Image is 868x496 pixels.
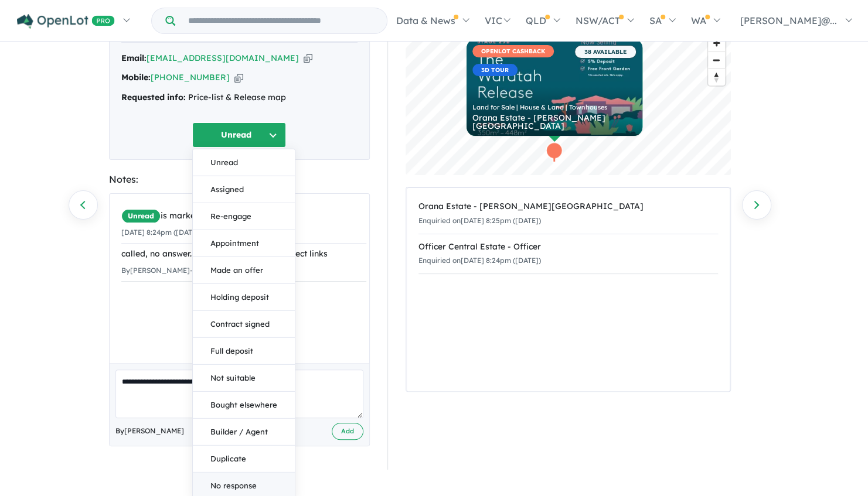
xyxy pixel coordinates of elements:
[472,45,554,57] span: OPENLOT CASHBACK
[545,142,563,163] div: Map marker
[121,209,161,223] span: Unread
[234,71,243,84] button: Copy
[17,14,115,29] img: Openlot PRO Logo White
[121,266,272,275] small: By [PERSON_NAME] - [DATE] 1:12pm ([DATE])
[193,338,295,365] button: Full deposit
[304,52,312,64] button: Copy
[193,365,295,392] button: Not suitable
[193,284,295,311] button: Holding deposit
[574,45,636,59] span: 38 AVAILABLE
[708,69,725,85] button: Reset bearing to north
[708,52,725,69] button: Zoom out
[115,425,184,437] span: By [PERSON_NAME]
[193,149,295,176] button: Unread
[332,423,363,440] button: Add
[121,92,186,102] strong: Requested info:
[192,122,286,148] button: Unread
[708,35,725,52] button: Zoom in
[121,53,147,63] strong: Email:
[418,240,718,254] div: Officer Central Estate - Officer
[121,72,151,83] strong: Mobile:
[472,64,518,76] span: 3D TOUR
[178,8,384,33] input: Try estate name, suburb, builder or developer
[121,91,358,105] div: Price-list & Release map
[472,114,636,130] div: Orana Estate - [PERSON_NAME][GEOGRAPHIC_DATA]
[121,228,202,237] small: [DATE] 8:24pm ([DATE])
[193,230,295,257] button: Appointment
[193,392,295,419] button: Bought elsewhere
[472,104,636,111] div: Land for Sale | House & Land | Townhouses
[193,257,295,284] button: Made an offer
[740,15,837,26] span: [PERSON_NAME]@...
[193,311,295,338] button: Contract signed
[708,52,725,69] span: Zoom out
[418,194,718,234] a: Orana Estate - [PERSON_NAME][GEOGRAPHIC_DATA]Enquiried on[DATE] 8:25pm ([DATE])
[193,419,295,446] button: Builder / Agent
[193,446,295,473] button: Duplicate
[708,69,725,85] span: Reset bearing to north
[109,172,370,187] div: Notes:
[151,72,230,83] a: [PHONE_NUMBER]
[418,200,718,214] div: Orana Estate - [PERSON_NAME][GEOGRAPHIC_DATA]
[193,176,295,203] button: Assigned
[418,234,718,275] a: Officer Central Estate - OfficerEnquiried on[DATE] 8:24pm ([DATE])
[147,53,299,63] a: [EMAIL_ADDRESS][DOMAIN_NAME]
[467,39,642,136] a: OPENLOT CASHBACK3D TOUR 38 AVAILABLE Land for Sale | House & Land | Townhouses Orana Estate - [PE...
[406,29,731,175] canvas: Map
[418,256,541,265] small: Enquiried on [DATE] 8:24pm ([DATE])
[121,247,366,261] div: called, no answer. left VM and text with project links
[193,203,295,230] button: Re-engage
[418,216,541,225] small: Enquiried on [DATE] 8:25pm ([DATE])
[121,209,366,223] div: is marked.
